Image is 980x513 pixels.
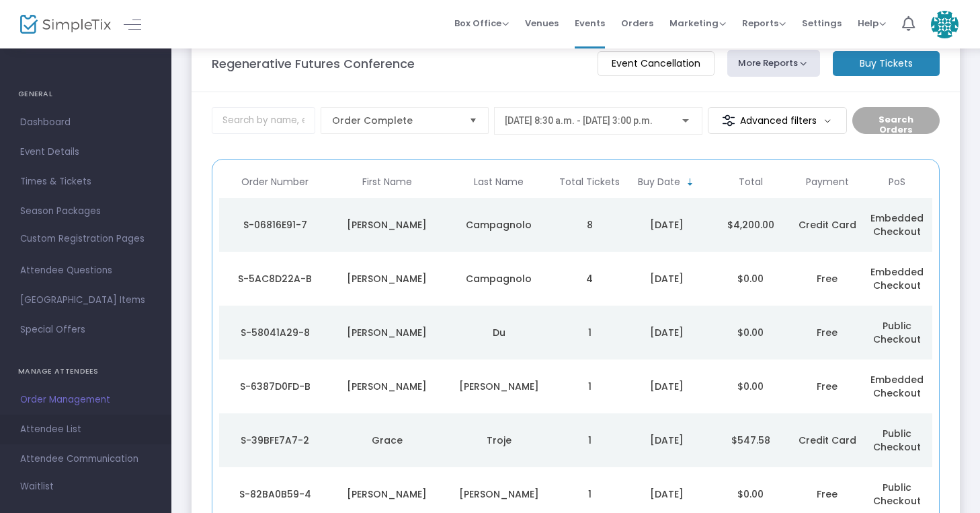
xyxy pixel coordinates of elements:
div: 2025-09-14 [628,434,705,447]
div: 2025-09-16 [628,380,705,393]
span: Last Name [474,176,524,188]
span: Orders [621,6,653,40]
span: Waitlist [20,480,54,493]
span: Public Checkout [873,427,921,454]
div: 2025-09-17 [628,272,705,285]
div: Troje [446,434,551,447]
span: Sortable [685,177,696,188]
m-button: Advanced filters [708,107,847,134]
span: Times & Tickets [20,173,151,191]
span: Marketing [669,17,726,30]
span: Buy Date [638,176,680,188]
span: Season Packages [20,203,151,220]
div: 2025-09-17 [628,218,705,232]
span: Settings [802,6,842,40]
button: More Reports [727,50,820,77]
span: Custom Registration Pages [20,232,145,246]
img: filter [722,114,735,127]
m-button: Buy Tickets [833,51,940,76]
span: Events [575,6,605,40]
span: First Name [362,176,412,188]
span: Event Details [20,143,151,161]
div: Alisa [334,272,439,285]
div: Alisa [334,218,439,232]
div: 2025-09-12 [628,487,705,501]
div: S-39BFE7A7-2 [222,434,327,447]
td: 4 [555,252,624,306]
div: Sullivan [334,487,439,501]
span: Free [817,487,838,501]
td: $0.00 [708,252,792,306]
span: [DATE] 8:30 a.m. - [DATE] 3:00 p.m. [505,115,653,126]
div: Galen [334,380,439,393]
div: Steven [334,326,439,339]
span: Box Office [454,17,509,30]
span: Free [817,380,838,393]
td: $0.00 [708,306,792,360]
m-panel-title: Regenerative Futures Conference [212,55,415,73]
span: Free [817,272,838,285]
td: 1 [555,413,624,467]
div: S-82BA0B59-4 [222,487,327,501]
span: Free [817,326,838,339]
span: Help [858,17,886,30]
td: 8 [555,198,624,252]
span: PoS [889,176,905,188]
h4: MANAGE ATTENDEES [18,358,153,385]
span: Order Number [241,176,309,188]
span: Public Checkout [873,481,921,508]
div: Campagnolo [446,272,551,285]
th: Total Tickets [555,166,624,198]
div: Bryan [446,487,551,501]
span: Order Management [20,391,151,409]
span: Payment [806,176,849,188]
span: Credit Card [799,218,856,232]
span: Dashboard [20,114,151,131]
div: S-6387D0FD-B [222,380,327,393]
div: S-06816E91-7 [222,218,327,232]
h4: GENERAL [18,81,153,108]
span: Embedded Checkout [870,211,924,238]
span: Embedded Checkout [870,265,924,292]
input: Search by name, email, phone, order number, ip address, or last 4 digits of card [212,107,315,134]
div: Grace [334,434,439,447]
span: Total [739,176,763,188]
div: 2025-09-16 [628,326,705,339]
div: Campagnolo [446,218,551,232]
span: Embedded Checkout [870,373,924,400]
span: Attendee Questions [20,262,151,279]
td: $0.00 [708,360,792,413]
span: Order Complete [332,114,458,127]
div: Loiselle [446,380,551,393]
div: Du [446,326,551,339]
span: Credit Card [799,434,856,447]
span: Attendee List [20,421,151,438]
m-button: Event Cancellation [598,51,714,76]
td: $4,200.00 [708,198,792,252]
span: Venues [525,6,559,40]
div: S-58041A29-8 [222,326,327,339]
span: [GEOGRAPHIC_DATA] Items [20,292,151,309]
td: 1 [555,306,624,360]
td: $547.58 [708,413,792,467]
span: Attendee Communication [20,450,151,468]
td: 1 [555,360,624,413]
span: Special Offers [20,321,151,339]
div: S-5AC8D22A-B [222,272,327,285]
span: Reports [742,17,786,30]
button: Select [464,108,483,133]
span: Public Checkout [873,319,921,346]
